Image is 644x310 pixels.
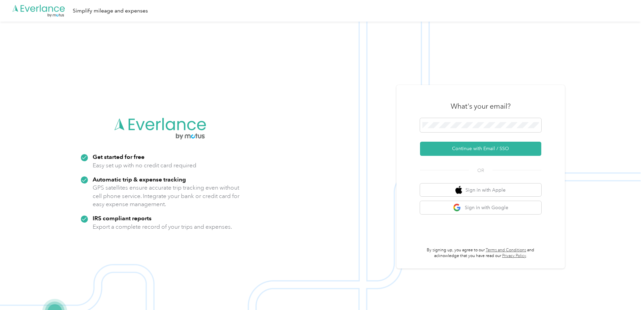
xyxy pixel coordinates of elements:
[420,201,541,214] button: google logoSign in with Google
[469,167,492,174] span: OR
[93,215,152,222] strong: IRS compliant reports
[502,253,526,258] a: Privacy Policy
[73,7,148,15] div: Simplify mileage and expenses
[93,161,196,170] p: Easy set up with no credit card required
[93,223,232,231] p: Export a complete record of your trips and expenses.
[93,184,240,208] p: GPS satellites ensure accurate trip tracking even without cell phone service. Integrate your bank...
[455,186,462,194] img: apple logo
[420,247,541,259] p: By signing up, you agree to our and acknowledge that you have read our .
[93,176,186,183] strong: Automatic trip & expense tracking
[420,142,541,156] button: Continue with Email / SSO
[451,102,511,111] h3: What's your email?
[93,153,144,160] strong: Get started for free
[420,184,541,197] button: apple logoSign in with Apple
[486,248,526,253] a: Terms and Conditions
[453,203,461,212] img: google logo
